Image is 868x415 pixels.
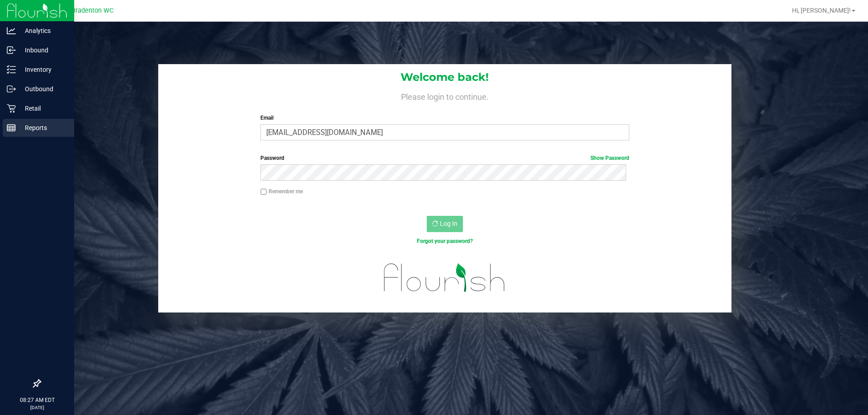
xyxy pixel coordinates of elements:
inline-svg: Reports [7,123,16,132]
span: Password [260,155,284,161]
p: Outbound [16,84,70,94]
inline-svg: Retail [7,104,16,113]
span: Bradenton WC [71,7,113,14]
inline-svg: Analytics [7,26,16,35]
p: Inbound [16,45,70,56]
label: Remember me [260,187,303,196]
inline-svg: Inbound [7,46,16,55]
img: flourish_logo.svg [373,255,516,301]
p: 08:27 AM EDT [4,396,70,404]
a: Forgot your password? [417,238,473,244]
input: Remember me [260,189,267,195]
button: Log In [427,216,463,232]
p: Inventory [16,64,70,75]
label: Email [260,114,629,122]
span: Log In [440,220,458,227]
span: Hi, [PERSON_NAME]! [792,7,851,14]
p: Retail [16,103,70,114]
a: Show Password [590,155,629,161]
p: Reports [16,122,70,133]
inline-svg: Outbound [7,84,16,93]
h4: Please login to continue. [158,90,731,101]
h1: Welcome back! [158,71,731,83]
p: Analytics [16,25,70,36]
inline-svg: Inventory [7,65,16,74]
p: [DATE] [4,404,70,411]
